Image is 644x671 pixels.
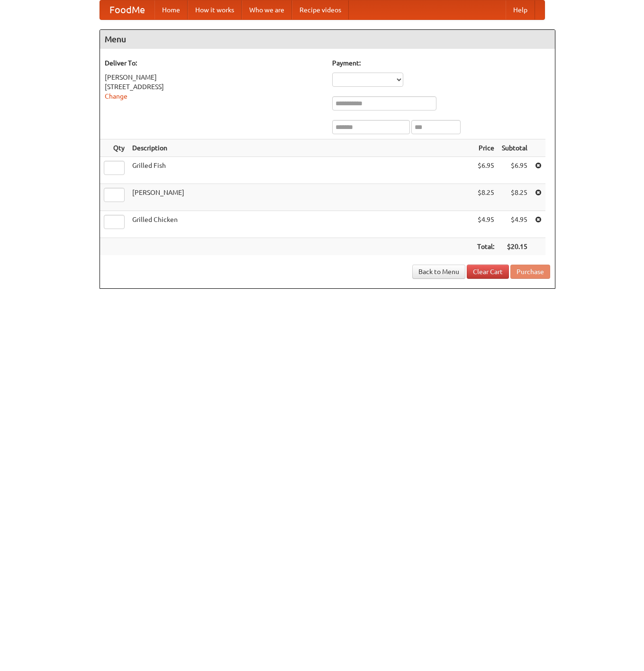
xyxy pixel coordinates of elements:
[128,139,473,157] th: Description
[332,58,550,68] h5: Payment:
[506,0,535,19] a: Help
[498,139,531,157] th: Subtotal
[510,265,550,279] button: Purchase
[128,211,473,238] td: Grilled Chicken
[105,73,323,82] div: [PERSON_NAME]
[473,211,498,238] td: $4.95
[105,92,127,100] a: Change
[188,0,242,19] a: How it works
[467,265,509,279] a: Clear Cart
[473,238,498,256] th: Total:
[473,184,498,211] td: $8.25
[498,157,531,184] td: $6.95
[412,265,465,279] a: Back to Menu
[100,139,128,157] th: Qty
[105,58,323,68] h5: Deliver To:
[498,184,531,211] td: $8.25
[105,82,323,92] div: [STREET_ADDRESS]
[473,157,498,184] td: $6.95
[100,30,555,49] h4: Menu
[498,211,531,238] td: $4.95
[498,238,531,256] th: $20.15
[473,139,498,157] th: Price
[128,184,473,211] td: [PERSON_NAME]
[100,0,154,19] a: FoodMe
[154,0,188,19] a: Home
[242,0,292,19] a: Who we are
[292,0,349,19] a: Recipe videos
[128,157,473,184] td: Grilled Fish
